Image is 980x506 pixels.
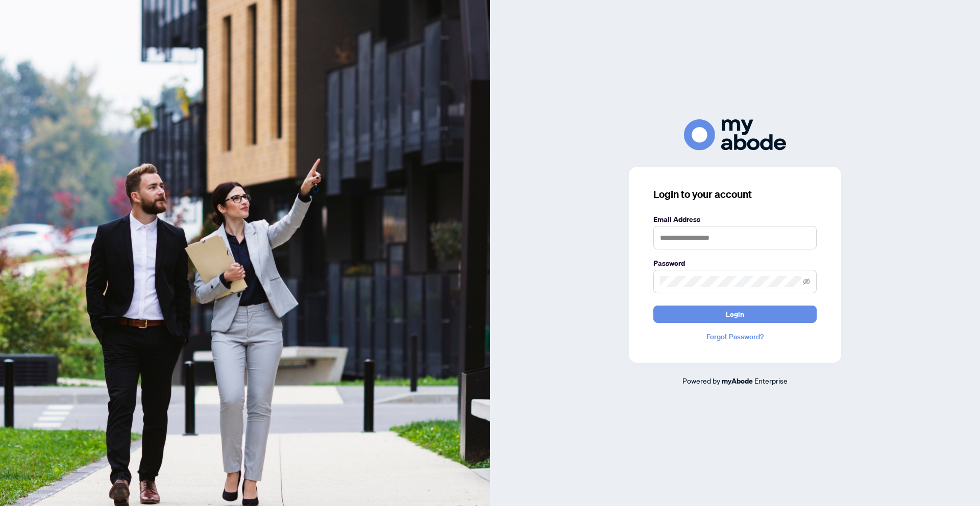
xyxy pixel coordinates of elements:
h3: Login to your account [653,187,817,201]
a: myAbode [722,375,753,387]
span: eye-invisible [803,278,810,285]
button: Login [653,306,817,323]
a: Forgot Password? [653,331,817,342]
label: Email Address [653,214,817,225]
img: ma-logo [684,119,786,150]
span: Powered by [682,376,720,385]
label: Password [653,258,817,269]
span: Enterprise [754,376,788,385]
span: Login [726,306,744,322]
